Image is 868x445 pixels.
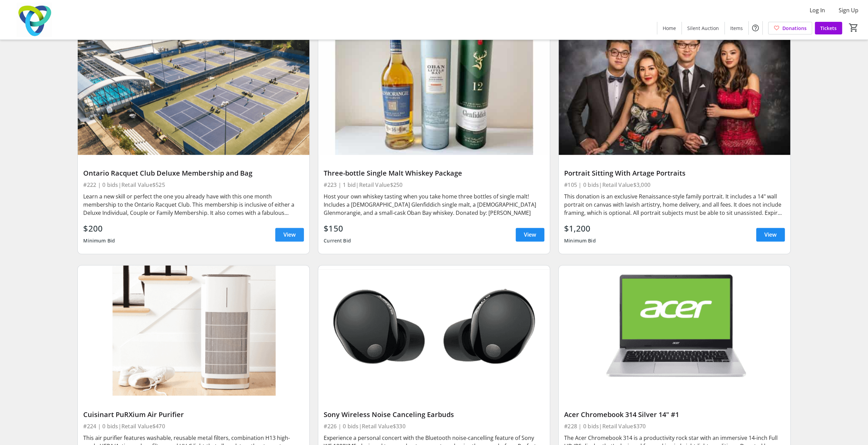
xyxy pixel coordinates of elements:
div: #222 | 0 bids | Retail Value $525 [83,180,304,190]
div: Current Bid [324,235,351,247]
div: Acer Chromebook 314 Silver 14" #1 [564,410,785,418]
div: This donation is an exclusive Renaissance-style family portrait. It includes a 14" wall portrait ... [564,192,785,217]
span: Sign Up [839,6,858,14]
div: Cuisinart PuRXium Air Purifier [83,410,304,418]
div: #224 | 0 bids | Retail Value $470 [83,421,304,431]
span: Items [730,25,743,32]
div: Learn a new skill or perfect the one you already have with this one month membership to the Ontar... [83,192,304,217]
div: #226 | 0 bids | Retail Value $330 [324,421,544,431]
img: Portrait Sitting With Artage Portraits [559,25,790,155]
div: Host your own whiskey tasting when you take home three bottles of single malt! Includes a [DEMOGR... [324,192,544,217]
img: Ontario Racquet Club Deluxe Membership and Bag [78,25,309,155]
div: Minimum Bid [564,235,596,247]
a: Silent Auction [682,22,724,34]
img: Trillium Health Partners Foundation's Logo [4,3,65,37]
a: Home [657,22,681,34]
button: Log In [804,5,830,16]
a: Items [725,22,748,34]
img: Cuisinart PuRXium Air Purifier [78,265,309,396]
span: View [764,231,777,239]
span: Home [663,25,676,32]
img: Three-bottle Single Malt Whiskey Package [318,25,550,155]
button: Sign Up [833,5,864,16]
span: Log In [810,6,825,14]
a: View [756,228,785,241]
img: Sony Wireless Noise Canceling Earbuds [318,265,550,396]
div: Minimum Bid [83,235,115,247]
a: View [275,228,304,241]
button: Cart [848,21,860,34]
a: Donations [768,22,812,34]
div: $1,200 [564,222,596,235]
img: Acer Chromebook 314 Silver 14" #1 [559,265,790,396]
span: Tickets [820,25,837,32]
div: Ontario Racquet Club Deluxe Membership and Bag [83,169,304,177]
span: Silent Auction [687,25,719,32]
div: #223 | 1 bid | Retail Value $250 [324,180,544,190]
div: Three-bottle Single Malt Whiskey Package [324,169,544,177]
span: Donations [782,25,807,32]
div: $200 [83,222,115,235]
span: View [524,231,536,239]
div: #105 | 0 bids | Retail Value $3,000 [564,180,785,190]
span: View [283,231,296,239]
div: Portrait Sitting With Artage Portraits [564,169,785,177]
button: Help [749,21,762,35]
div: #228 | 0 bids | Retail Value $370 [564,421,785,431]
a: Tickets [815,22,842,34]
div: Sony Wireless Noise Canceling Earbuds [324,410,544,418]
div: $150 [324,222,351,235]
a: View [516,228,544,241]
